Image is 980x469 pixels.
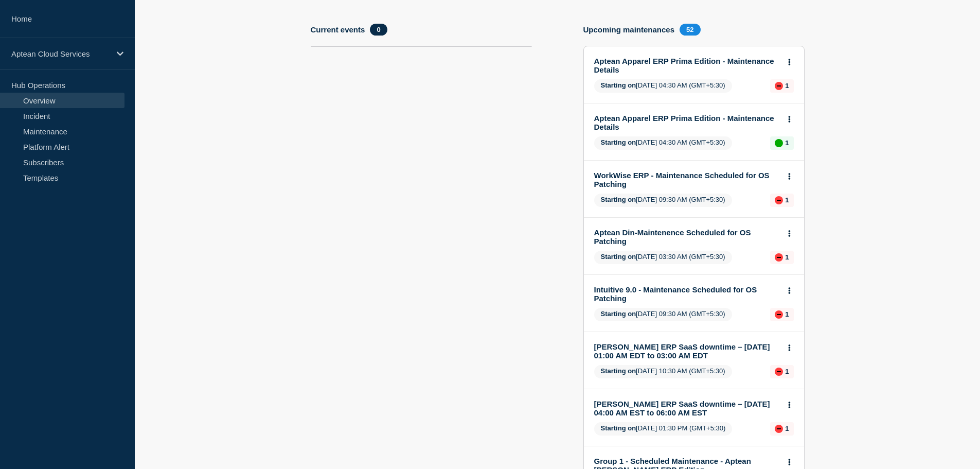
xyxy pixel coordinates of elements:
span: Starting on [601,253,636,260]
div: up [775,139,783,147]
span: 52 [680,24,700,36]
p: 1 [785,425,789,432]
div: down [775,82,783,90]
a: WorkWise ERP - Maintenance Scheduled for OS Patching [594,171,780,188]
span: Starting on [601,138,636,146]
a: Aptean Apparel ERP Prima Edition - Maintenance Details [594,114,780,131]
span: Starting on [601,367,636,375]
span: Starting on [601,424,636,432]
h4: Current events [311,25,365,34]
div: down [775,253,783,262]
span: [DATE] 01:30 PM (GMT+5:30) [594,422,733,436]
div: down [775,425,783,433]
p: 1 [785,368,789,375]
p: 1 [785,310,789,318]
p: 1 [785,196,789,204]
div: down [775,196,783,204]
a: [PERSON_NAME] ERP SaaS downtime – [DATE] 04:00 AM EST to 06:00 AM EST [594,399,780,417]
span: Starting on [601,81,636,89]
span: 0 [370,24,387,36]
p: Aptean Cloud Services [11,49,110,58]
div: down [775,368,783,376]
div: down [775,310,783,319]
span: [DATE] 04:30 AM (GMT+5:30) [594,136,732,150]
a: [PERSON_NAME] ERP SaaS downtime – [DATE] 01:00 AM EDT to 03:00 AM EDT [594,342,780,360]
span: [DATE] 09:30 AM (GMT+5:30) [594,308,732,321]
span: [DATE] 04:30 AM (GMT+5:30) [594,79,732,93]
h4: Upcoming maintenances [583,25,675,34]
a: Aptean Apparel ERP Prima Edition - Maintenance Details [594,57,780,74]
p: 1 [785,253,789,261]
span: [DATE] 10:30 AM (GMT+5:30) [594,365,732,378]
span: [DATE] 09:30 AM (GMT+5:30) [594,194,732,207]
a: Aptean Din-Maintenence Scheduled for OS Patching [594,228,780,246]
span: Starting on [601,196,636,203]
span: Starting on [601,310,636,318]
p: 1 [785,82,789,90]
span: [DATE] 03:30 AM (GMT+5:30) [594,251,732,264]
a: Intuitive 9.0 - Maintenance Scheduled for OS Patching [594,285,780,303]
p: 1 [785,139,789,147]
